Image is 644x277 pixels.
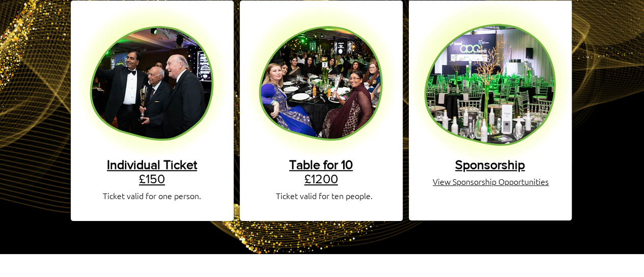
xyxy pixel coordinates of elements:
img: ABC AWARDS WEBSITE BACKGROUND BLOB (1).png [409,1,572,163]
a: Sponsorship [455,157,525,172]
span: Ticket valid for ten people. [276,190,373,201]
img: table ticket.png [244,4,398,157]
span: Ticket valid for one person. [103,190,201,201]
a: Individual Ticket£150 [107,157,197,186]
a: View Sponsorship Opportunities [433,176,549,187]
a: Table for 10£1200 [289,157,353,186]
img: single ticket.png [75,4,229,157]
span: Table for 10 [289,157,353,172]
span: Individual Ticket [107,157,197,172]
